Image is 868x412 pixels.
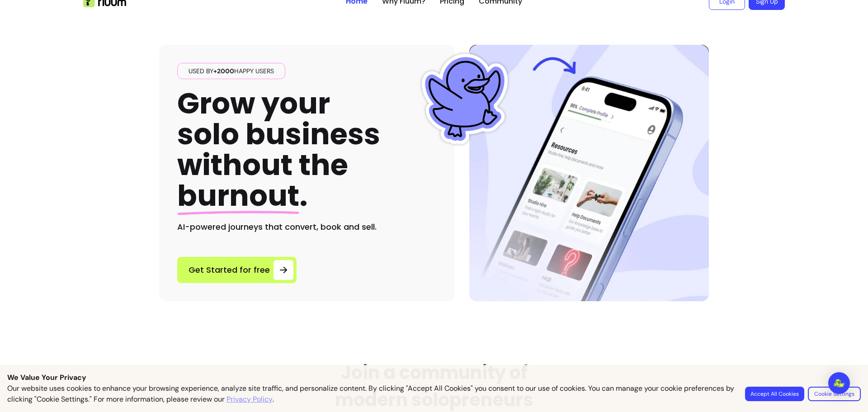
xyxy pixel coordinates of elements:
button: Accept All Cookies [745,387,804,401]
a: Get Started for free [177,257,297,283]
h2: AI-powered journeys that convert, book and sell. [177,221,437,233]
span: Used by happy users [185,66,278,76]
p: Our website uses cookies to enhance your browsing experience, analyze site traffic, and personali... [7,383,734,405]
span: burnout [177,175,299,216]
div: Open Intercom Messenger [828,372,850,394]
img: Hero [469,45,709,301]
img: Fluum Duck sticker [420,54,510,144]
h1: Grow your solo business without the . [177,88,380,212]
button: Cookie Settings [808,387,861,401]
p: We Value Your Privacy [7,372,861,383]
span: Get Started for free [189,264,270,276]
a: Privacy Policy [226,394,273,405]
span: +2000 [213,67,234,75]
